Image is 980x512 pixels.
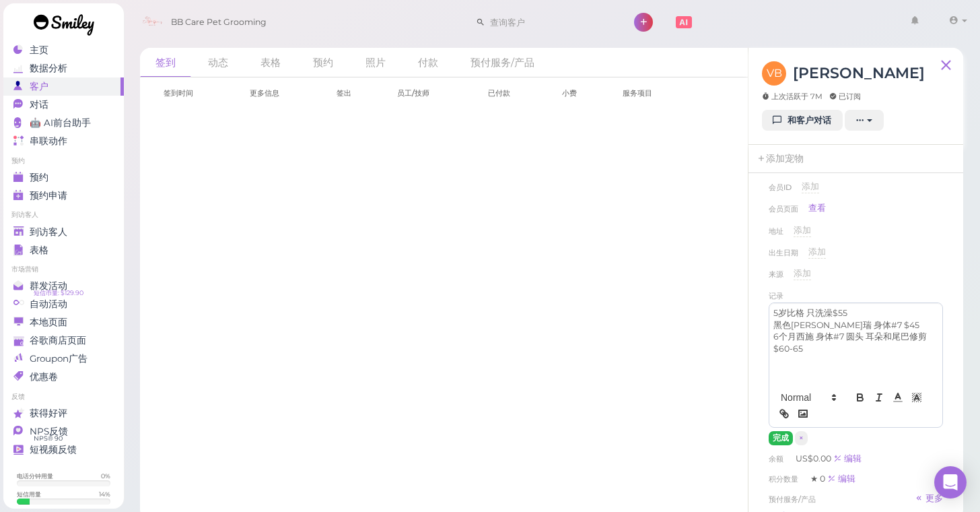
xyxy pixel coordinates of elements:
span: 🤖 AI前台助手 [30,117,91,129]
a: 更多 [915,492,943,506]
span: 本地页面 [30,317,67,328]
span: 群发活动 [30,280,67,292]
p: 5岁比格 只洗澡$55 [773,307,938,319]
span: NPS反馈 [30,426,68,437]
span: 自动活动 [30,298,67,310]
span: US$0.00 [796,453,833,463]
div: 电话分钟用量 [17,472,53,480]
li: 反馈 [3,392,124,402]
a: 添加宠物 [748,145,812,173]
a: 短视频反馈 [3,441,124,459]
a: 谷歌商店页面 [3,331,124,350]
span: 串联动作 [30,135,67,147]
span: 添加 [808,247,826,257]
a: 串联动作 [3,132,124,150]
th: 签到时间 [153,77,240,108]
p: 6个月西施 身体#7 圆头 耳朵和尾巴修剪 $60-65 [773,331,938,355]
a: 签到 [140,48,191,77]
th: 小费 [552,77,612,108]
span: 会员ID [769,181,792,202]
span: 短信币量: $129.90 [34,288,83,298]
span: 对话 [30,99,48,110]
span: 主页 [30,44,48,56]
a: 付款 [403,48,454,77]
a: 获得好评 [3,404,124,422]
span: ★ 0 [810,474,827,484]
span: 添加 [794,268,811,278]
a: 照片 [350,48,401,77]
span: 已订阅 [829,91,861,102]
h3: [PERSON_NAME] [793,61,925,85]
p: 黑色[PERSON_NAME]瑞 身体#7 $45 [773,319,938,331]
a: 预约申请 [3,187,124,205]
button: × [795,431,808,445]
a: 查看 [808,202,826,214]
a: 编辑 [827,474,855,484]
a: 自动活动 [3,295,124,313]
span: 预约 [30,172,48,183]
a: 动态 [193,48,244,77]
th: 员工/技师 [387,77,479,108]
span: 出生日期 [769,246,798,267]
a: 编辑 [833,453,862,463]
span: VB [762,61,786,86]
div: 14 % [99,490,110,499]
a: 对话 [3,96,124,114]
th: 签出 [326,77,387,108]
div: 短信用量 [17,490,41,499]
span: 到访客人 [30,226,67,238]
a: NPS反馈 NPS® 90 [3,422,124,441]
span: 预约申请 [30,190,67,201]
span: 获得好评 [30,408,67,419]
a: 和客户对话 [762,110,843,131]
a: 预付服务/产品 [455,48,550,77]
span: NPS® 90 [34,433,63,444]
th: 已付款 [478,77,551,108]
input: 查询客户 [485,11,616,33]
div: Open Intercom Messenger [934,466,967,499]
span: 客户 [30,81,48,92]
a: 客户 [3,77,124,96]
span: × [799,433,804,443]
a: 本地页面 [3,313,124,331]
span: 预付服务/产品 [769,492,816,506]
span: BB Care Pet Grooming [171,3,267,41]
a: Groupon广告 [3,350,124,368]
a: 🤖 AI前台助手 [3,114,124,132]
span: 会员页面 [769,202,798,221]
a: 预约 [3,168,124,187]
span: 上次活跃于 7M [762,91,823,102]
a: 表格 [245,48,296,77]
a: 优惠卷 [3,368,124,386]
span: 添加 [802,181,819,191]
a: 表格 [3,241,124,259]
div: 记录 [769,289,783,302]
button: 完成 [769,431,793,445]
th: 服务项目 [612,77,699,108]
li: 市场营销 [3,265,124,274]
span: 添加 [794,225,811,235]
span: 谷歌商店页面 [30,335,86,346]
a: 主页 [3,41,124,59]
span: 余额 [769,454,785,463]
span: 积分数量 [769,474,800,484]
li: 预约 [3,156,124,166]
span: 短视频反馈 [30,444,77,455]
th: 更多信息 [240,77,326,108]
span: Groupon广告 [30,353,87,364]
a: 到访客人 [3,223,124,241]
div: 0 % [101,472,110,480]
span: 地址 [769,224,783,246]
a: 数据分析 [3,59,124,77]
span: 优惠卷 [30,371,58,383]
a: 群发活动 短信币量: $129.90 [3,277,124,295]
span: 来源 [769,267,783,289]
span: 数据分析 [30,63,67,74]
span: 表格 [30,245,48,256]
a: 预约 [297,48,349,77]
li: 到访客人 [3,210,124,220]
